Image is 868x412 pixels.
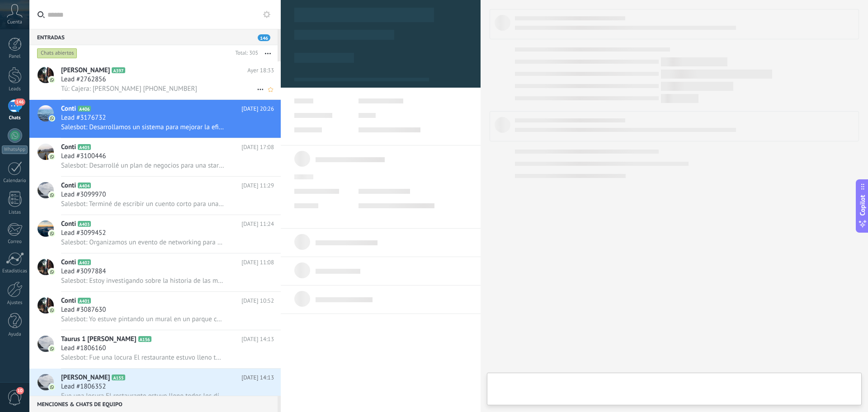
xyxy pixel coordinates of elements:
[231,49,258,58] div: Total: 305
[112,375,125,380] span: A155
[61,220,76,229] span: Conti
[78,221,91,227] span: A403
[78,298,91,304] span: A401
[29,369,281,407] a: avataricon[PERSON_NAME]A155[DATE] 14:13Lead #1806352Fue una locura El restaurante estuvo lleno to...
[16,387,24,394] span: 10
[61,104,76,113] span: Conti
[61,353,224,362] span: Salesbot: Fue una locura El restaurante estuvo lleno todos los días Lanzamos un nuevo menú vegano...
[241,220,274,229] span: [DATE] 11:24
[2,210,28,215] div: Listas
[29,138,281,176] a: avatariconContiA405[DATE] 17:08Lead #3100446Salesbot: Desarrollé un plan de negocios para una sta...
[49,307,55,314] img: icon
[258,34,270,41] span: 146
[61,315,224,323] span: Salesbot: Yo estuve pintando un mural en un parque comunitario Me encantó trabajar al aire libre
[29,100,281,138] a: avatariconContiA406[DATE] 20:26Lead #3176732Salesbot: Desarrollamos un sistema para mejorar la ef...
[61,75,106,84] span: Lead #2762856
[2,332,28,337] div: Ayuda
[2,115,28,121] div: Chats
[49,154,55,160] img: icon
[61,238,224,247] span: Salesbot: Organizamos un evento de networking para mujeres empresarias Fue muy productivo y enriq...
[247,66,274,75] span: Ayer 18:33
[49,384,55,390] img: icon
[241,104,274,113] span: [DATE] 20:26
[29,330,281,368] a: avatariconTaurus 1 [PERSON_NAME]A156[DATE] 14:13Lead #1806160Salesbot: Fue una locura El restaura...
[2,268,28,274] div: Estadísticas
[29,215,281,253] a: avatariconContiA403[DATE] 11:24Lead #3099452Salesbot: Organizamos un evento de networking para mu...
[61,382,106,391] span: Lead #1806352
[29,292,281,330] a: avatariconContiA401[DATE] 10:52Lead #3087630Salesbot: Yo estuve pintando un mural en un parque co...
[61,344,106,353] span: Lead #1806160
[29,177,281,215] a: avatariconContiA404[DATE] 11:29Lead #3099970Salesbot: Terminé de escribir un cuento corto para un...
[241,296,274,305] span: [DATE] 10:52
[61,152,106,161] span: Lead #3100446
[61,200,224,208] span: Salesbot: Terminé de escribir un cuento corto para una antología Espero que les guste
[138,336,151,342] span: A156
[61,66,110,75] span: [PERSON_NAME]
[78,259,91,265] span: A402
[49,115,55,122] img: icon
[61,161,224,170] span: Salesbot: Desarrollé un plan de negocios para una startup de energía renovable Es el futuro
[61,258,76,267] span: Conti
[61,267,106,276] span: Lead #3097884
[2,300,28,306] div: Ajustes
[61,296,76,305] span: Conti
[112,67,125,73] span: A397
[78,183,91,188] span: A404
[14,98,25,106] span: 146
[241,143,274,152] span: [DATE] 17:08
[37,48,77,59] div: Chats abiertos
[241,181,274,190] span: [DATE] 11:29
[78,106,91,112] span: A406
[78,144,91,150] span: A405
[241,335,274,344] span: [DATE] 14:13
[258,45,278,61] button: Más
[61,84,197,93] span: Tú: Cajera: [PERSON_NAME] [PHONE_NUMBER]
[49,269,55,275] img: icon
[61,123,224,131] span: Salesbot: Desarrollamos un sistema para mejorar la eficiencia en hospitales Es gratificante traba...
[61,143,76,152] span: Conti
[29,253,281,291] a: avatariconContiA402[DATE] 11:08Lead #3097884Salesbot: Estoy investigando sobre la historia de las...
[61,113,106,122] span: Lead #3176732
[2,178,28,184] div: Calendario
[29,61,281,99] a: avataricon[PERSON_NAME]A397Ayer 18:33Lead #2762856Tú: Cajera: [PERSON_NAME] [PHONE_NUMBER]
[61,373,110,382] span: [PERSON_NAME]
[61,229,106,238] span: Lead #3099452
[61,392,224,400] span: Fue una locura El restaurante estuvo lleno todos los días Lanzamos un nuevo menú vegano que fue u...
[241,373,274,382] span: [DATE] 14:13
[49,192,55,198] img: icon
[61,335,137,344] span: Taurus 1 [PERSON_NAME]
[858,195,867,216] span: Copilot
[61,305,106,314] span: Lead #3087630
[241,258,274,267] span: [DATE] 11:08
[7,19,22,25] span: Cuenta
[29,396,278,412] div: Menciones & Chats de equipo
[61,181,76,190] span: Conti
[2,239,28,245] div: Correo
[49,230,55,237] img: icon
[2,145,28,154] div: WhatsApp
[61,190,106,199] span: Lead #3099970
[49,346,55,352] img: icon
[2,86,28,92] div: Leads
[61,276,224,285] span: Salesbot: Estoy investigando sobre la historia de las mujeres en la ciencia Hay tantas historias ...
[2,54,28,60] div: Panel
[49,77,55,83] img: icon
[29,29,278,45] div: Entradas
